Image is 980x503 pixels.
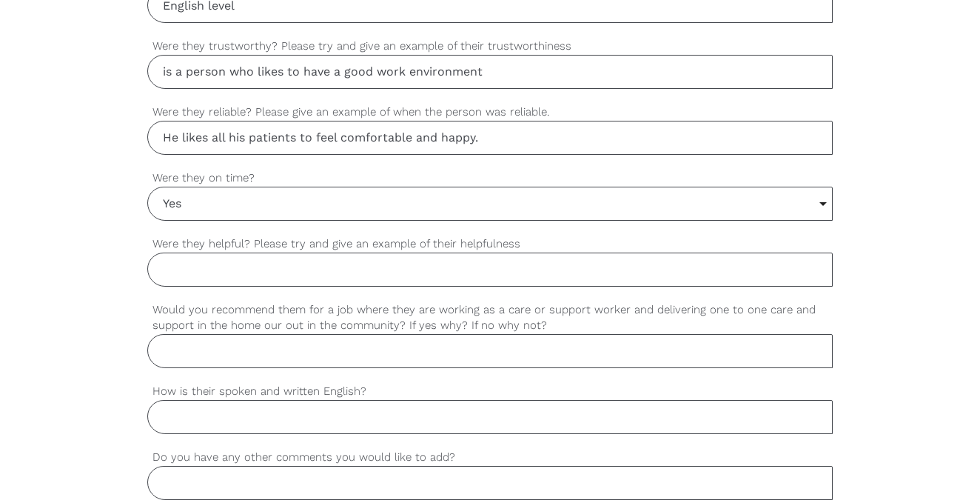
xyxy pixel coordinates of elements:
[147,302,833,334] label: Would you recommend them for a job where they are working as a care or support worker and deliver...
[147,236,833,253] label: Were they helpful? Please try and give an example of their helpfulness
[147,383,833,400] label: How is their spoken and written English?
[147,38,833,55] label: Were they trustworthy? Please try and give an example of their trustworthiness
[147,104,833,121] label: Were they reliable? Please give an example of when the person was reliable.
[147,449,833,466] label: Do you have any other comments you would like to add?
[147,170,833,187] label: Were they on time?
